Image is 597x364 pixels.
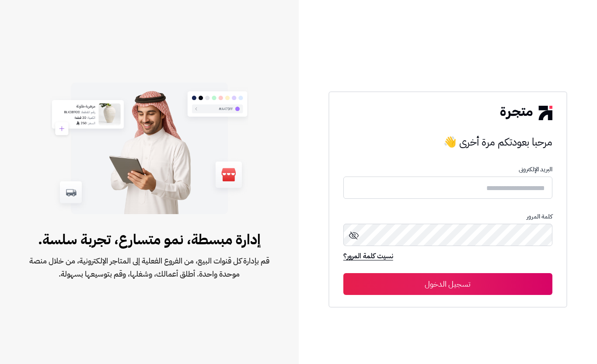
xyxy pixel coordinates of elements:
[343,133,552,151] h3: مرحبا بعودتكم مرة أخرى 👋
[343,213,552,220] p: كلمة المرور
[343,251,393,263] a: نسيت كلمة المرور؟
[28,254,271,281] span: قم بإدارة كل قنوات البيع، من الفروع الفعلية إلى المتاجر الإلكترونية، من خلال منصة موحدة واحدة. أط...
[343,273,552,295] button: تسجيل الدخول
[28,229,271,250] span: إدارة مبسطة، نمو متسارع، تجربة سلسة.
[343,166,552,173] p: البريد الإلكترونى
[500,106,552,120] img: logo-2.png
